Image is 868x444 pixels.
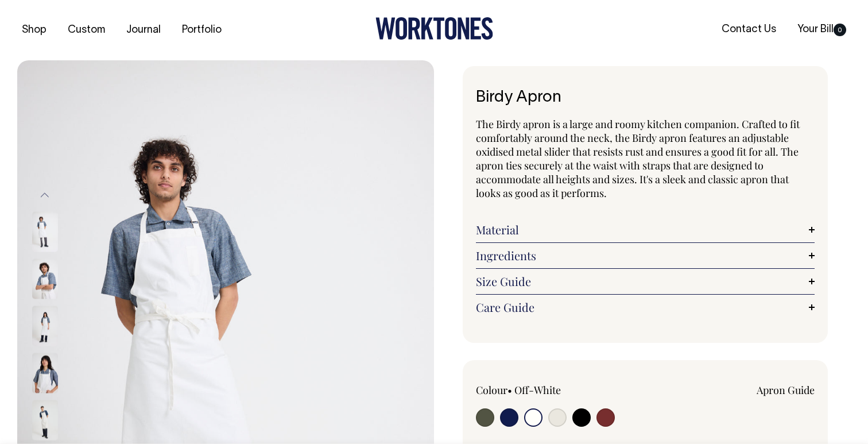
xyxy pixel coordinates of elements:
img: off-white [32,211,58,252]
a: Journal [122,21,165,40]
a: Ingredients [476,249,815,262]
img: natural [32,400,58,440]
a: Contact Us [717,20,781,39]
a: Material [476,223,815,237]
a: Apron Guide [757,383,815,397]
span: • [507,383,512,397]
h1: Birdy Apron [476,89,815,107]
a: Size Guide [476,275,815,288]
button: Previous [36,183,53,209]
img: off-white [32,353,58,393]
img: off-white [32,306,58,346]
div: Colour [476,383,611,397]
span: The Birdy apron is a large and roomy kitchen companion. Crafted to fit comfortably around the nec... [476,117,800,200]
a: Custom [63,21,110,40]
a: Portfolio [177,21,226,40]
label: Off-White [514,383,561,397]
a: Your Bill0 [793,20,851,39]
a: Shop [17,21,51,40]
img: off-white [32,258,58,299]
a: Care Guide [476,300,815,314]
span: 0 [834,24,846,36]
